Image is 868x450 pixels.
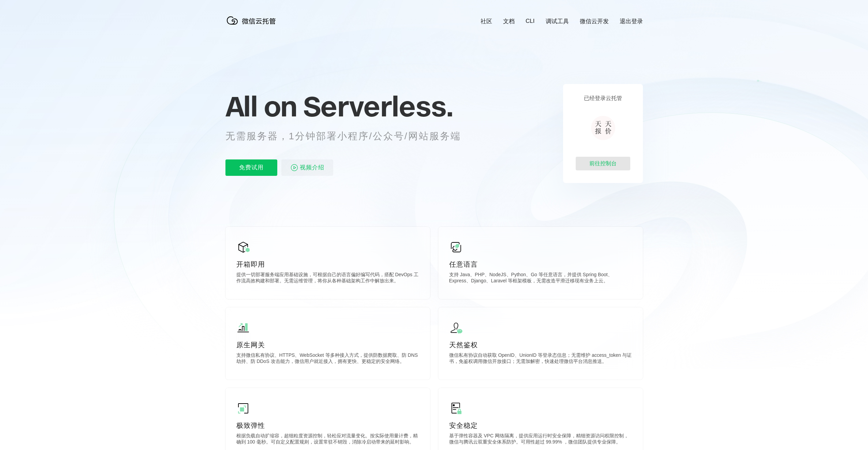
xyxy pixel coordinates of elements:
a: 调试工具 [546,17,569,25]
span: Serverless. [303,89,453,123]
a: 微信云托管 [225,23,280,28]
img: 微信云托管 [225,14,280,27]
p: 已经登录云托管 [584,95,622,102]
a: CLI [526,18,534,25]
p: 根据负载自动扩缩容，超细粒度资源控制，轻松应对流量变化。按实际使用量计费，精确到 100 毫秒。可自定义配置规则，设置常驻不销毁，消除冷启动带来的延时影响。 [236,433,419,447]
a: 文档 [503,17,515,25]
p: 基于弹性容器及 VPC 网络隔离，提供应用运行时安全保障，精细资源访问权限控制，微信与腾讯云双重安全体系防护。可用性超过 99.99% ，微信团队提供专业保障。 [449,433,632,447]
p: 无需服务器，1分钟部署小程序/公众号/网站服务端 [225,129,474,143]
p: 支持微信私有协议、HTTPS、WebSocket 等多种接入方式，提供防数据爬取、防 DNS 劫持、防 DDoS 攻击能力，微信用户就近接入，拥有更快、更稳定的安全网络。 [236,352,419,366]
p: 极致弹性 [236,421,419,430]
p: 天然鉴权 [449,340,632,350]
p: 开箱即用 [236,259,419,269]
p: 支持 Java、PHP、NodeJS、Python、Go 等任意语言，并提供 Spring Boot、Express、Django、Laravel 等框架模板，无需改造平滑迁移现有业务上云。 [449,272,632,285]
p: 免费试用 [225,159,277,176]
a: 微信云开发 [580,17,609,25]
p: 原生网关 [236,340,419,350]
span: 视频介绍 [300,159,324,176]
p: 安全稳定 [449,421,632,430]
span: All on [225,89,297,123]
div: 前往控制台 [576,157,630,170]
a: 社区 [481,17,492,25]
img: video_play.svg [290,164,298,172]
p: 任意语言 [449,259,632,269]
a: 退出登录 [620,17,643,25]
p: 提供一切部署服务端应用基础设施，可根据自己的语言偏好编写代码，搭配 DevOps 工作流高效构建和部署。无需运维管理，将你从各种基础架构工作中解放出来。 [236,272,419,285]
p: 微信私有协议自动获取 OpenID、UnionID 等登录态信息；无需维护 access_token 与证书，免鉴权调用微信开放接口；无需加解密，快速处理微信平台消息推送。 [449,352,632,366]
